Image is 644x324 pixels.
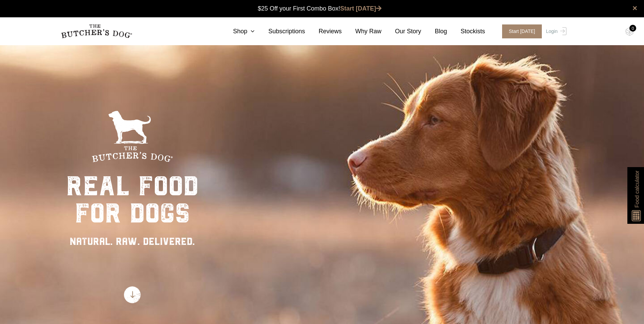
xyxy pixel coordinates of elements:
div: NATURAL. RAW. DELIVERED. [66,234,199,249]
div: real food for dogs [66,173,199,227]
a: Subscriptions [255,27,305,36]
a: Reviews [305,27,342,36]
a: close [632,4,637,12]
a: Why Raw [342,27,382,36]
span: Start [DATE] [502,24,542,38]
a: Stockists [447,27,485,36]
img: TBD_Cart-Empty.png [625,27,634,36]
a: Our Story [382,27,421,36]
a: Shop [219,27,255,36]
span: Food calculator [633,170,641,208]
a: Blog [421,27,447,36]
div: 0 [629,25,636,32]
a: Start [DATE] [495,24,545,38]
a: Login [544,24,566,38]
a: Start [DATE] [340,5,382,12]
